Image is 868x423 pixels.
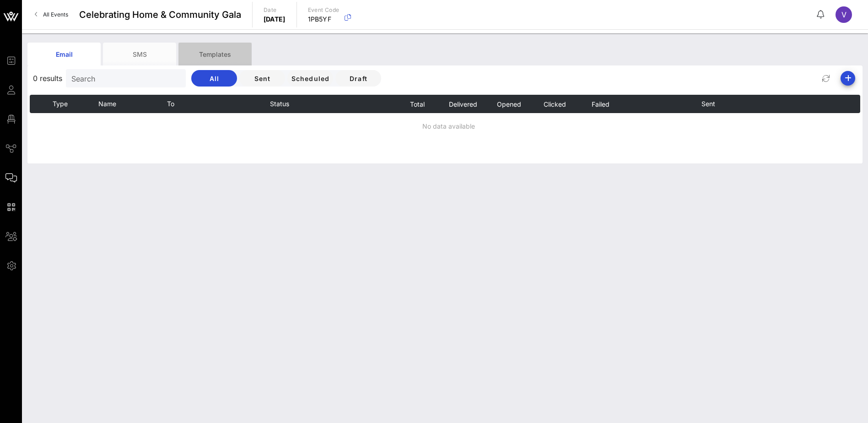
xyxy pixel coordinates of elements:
p: Date [264,5,286,15]
p: [DATE] [264,15,286,24]
th: Type [53,95,98,113]
button: Draft [335,70,381,87]
span: Status [270,100,289,108]
th: Status [270,95,316,113]
span: Failed [591,100,609,108]
span: Delivered [448,100,477,108]
th: Clicked [532,95,577,113]
p: Event Code [308,5,340,15]
div: SMS [103,43,176,65]
button: Failed [591,95,609,113]
th: Total [394,95,440,113]
span: Sent [247,75,278,82]
span: Scheduled [291,75,329,82]
button: Scheduled [287,70,333,87]
span: Clicked [543,100,566,108]
span: To [167,100,174,108]
button: Delivered [448,95,477,113]
button: Total [410,95,425,113]
th: Sent [701,95,759,113]
span: Celebrating Home & Community Gala [79,8,241,22]
th: Failed [577,95,623,113]
td: No data available [30,113,860,139]
div: V [836,6,852,23]
span: Sent [701,100,715,108]
th: Opened [486,95,532,113]
button: Clicked [543,95,566,113]
button: All [191,70,237,87]
th: To [167,95,270,113]
span: Draft [343,75,374,82]
span: Name [98,100,116,108]
div: Templates [178,43,252,65]
span: Total [410,100,425,108]
p: 1PB5YF [308,15,340,24]
button: Opened [496,95,521,113]
th: Delivered [440,95,486,113]
a: All Events [29,7,74,22]
span: 0 results [33,73,62,84]
span: All Events [43,11,68,18]
span: All [199,75,230,82]
span: Opened [496,100,521,108]
button: Sent [239,70,285,87]
span: V [841,10,846,19]
th: Name [98,95,167,113]
span: Type [53,100,68,108]
div: Email [27,43,101,65]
